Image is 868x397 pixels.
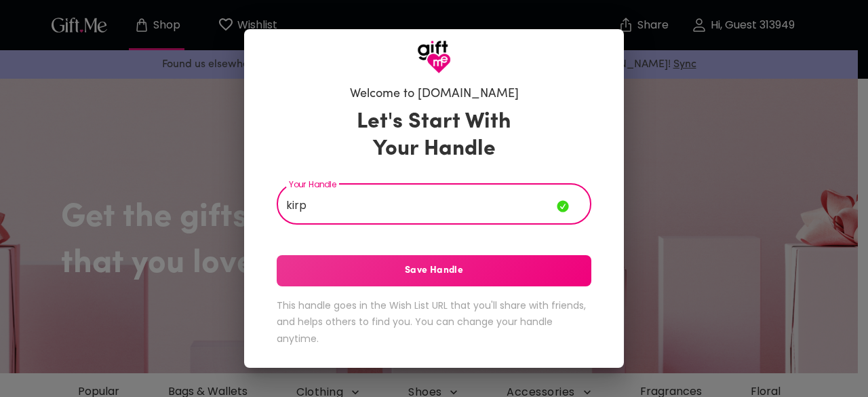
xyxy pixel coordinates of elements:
[277,297,591,347] h6: This handle goes in the Wish List URL that you'll share with friends, and helps others to find yo...
[350,86,519,102] h6: Welcome to [DOMAIN_NAME]
[277,255,591,286] button: Save Handle
[340,109,528,163] h3: Let's Start With Your Handle
[417,40,451,74] img: GiftMe Logo
[277,263,591,278] span: Save Handle
[277,187,557,225] input: Your Handle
